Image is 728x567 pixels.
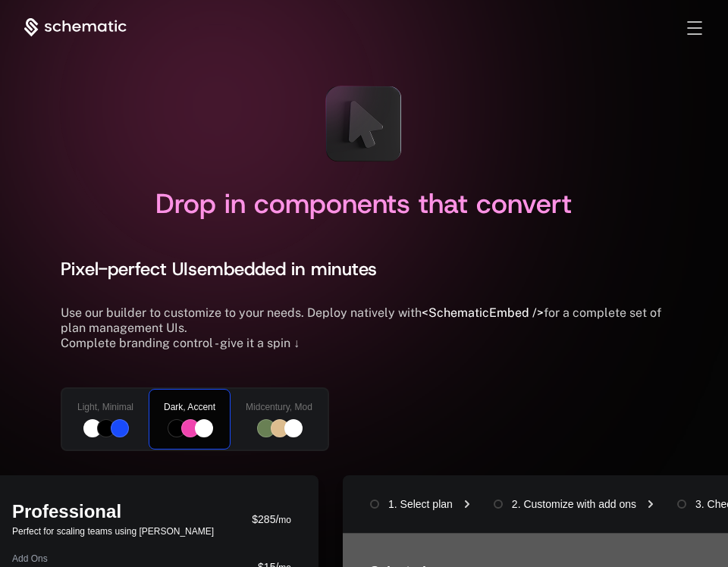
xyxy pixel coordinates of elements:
button: Toggle menu [687,21,701,35]
span: mo [278,515,291,525]
span: Drop in components that convert [155,185,572,221]
div: Use our builder to customize to your needs. Deploy natively with for a complete set of plan manag... [61,305,667,336]
span: Midcentury, Mod [246,401,312,413]
span: Light, Minimal [77,401,133,413]
div: $285/ [252,512,291,527]
div: Complete branding control - give it a spin ↓ [61,336,329,351]
div: 1. Select plan [388,497,453,512]
div: 2. Customize with add ons [512,497,636,512]
div: Add Ons [12,554,83,563]
span: <SchematicEmbed /> [422,305,544,320]
span: Pixel-perfect UIs embedded in minutes [61,257,377,281]
span: Dark, Accent [164,401,215,413]
div: Perfect for scaling teams using [PERSON_NAME] [12,527,214,536]
div: Professional [12,503,214,521]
